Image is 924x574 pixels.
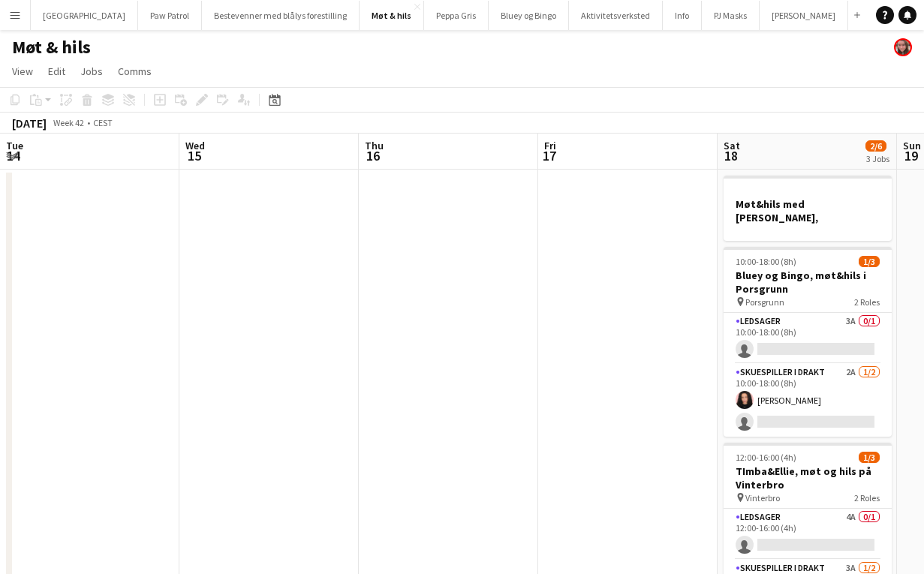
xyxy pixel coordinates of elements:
[859,452,880,463] span: 1/3
[202,1,360,30] button: Bestevenner med blålys forestilling
[736,452,796,463] span: 12:00-16:00 (4h)
[12,65,33,78] span: View
[185,139,205,152] span: Wed
[894,38,912,56] app-user-avatar: Kamilla Skallerud
[112,62,158,81] a: Comms
[118,65,152,78] span: Comms
[901,147,921,164] span: 19
[80,65,103,78] span: Jobs
[360,1,424,30] button: Møt & hils
[721,147,740,164] span: 18
[424,1,489,30] button: Peppa Gris
[903,139,921,152] span: Sun
[866,153,889,164] div: 3 Jobs
[724,364,892,437] app-card-role: Skuespiller i drakt2A1/210:00-18:00 (8h)[PERSON_NAME]
[6,139,23,152] span: Tue
[724,247,892,437] app-job-card: 10:00-18:00 (8h)1/3Bluey og Bingo, møt&hils i Porsgrunn Porsgrunn2 RolesLedsager3A0/110:00-18:00 ...
[12,116,47,131] div: [DATE]
[48,65,65,78] span: Edit
[760,1,848,30] button: [PERSON_NAME]
[74,62,109,81] a: Jobs
[12,36,91,59] h1: Møt & hils
[93,117,113,128] div: CEST
[859,256,880,267] span: 1/3
[724,269,892,296] h3: Bluey og Bingo, møt&hils i Porsgrunn
[724,197,892,224] h3: Møt&hils med [PERSON_NAME],
[365,139,384,152] span: Thu
[50,117,87,128] span: Week 42
[724,464,892,491] h3: TImba&Ellie, møt og hils på Vinterbro
[745,296,784,308] span: Porsgrunn
[42,62,71,81] a: Edit
[745,492,780,503] span: Vinterbro
[702,1,760,30] button: PJ Masks
[663,1,702,30] button: Info
[542,147,556,164] span: 17
[363,147,384,164] span: 16
[724,509,892,560] app-card-role: Ledsager4A0/112:00-16:00 (4h)
[489,1,569,30] button: Bluey og Bingo
[4,147,23,164] span: 14
[724,176,892,241] app-job-card: Møt&hils med [PERSON_NAME],
[6,62,39,81] a: View
[569,1,663,30] button: Aktivitetsverksted
[183,147,205,164] span: 15
[31,1,138,30] button: [GEOGRAPHIC_DATA]
[724,139,740,152] span: Sat
[736,256,796,267] span: 10:00-18:00 (8h)
[138,1,202,30] button: Paw Patrol
[854,492,880,503] span: 2 Roles
[724,313,892,364] app-card-role: Ledsager3A0/110:00-18:00 (8h)
[544,139,556,152] span: Fri
[865,140,886,152] span: 2/6
[854,296,880,308] span: 2 Roles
